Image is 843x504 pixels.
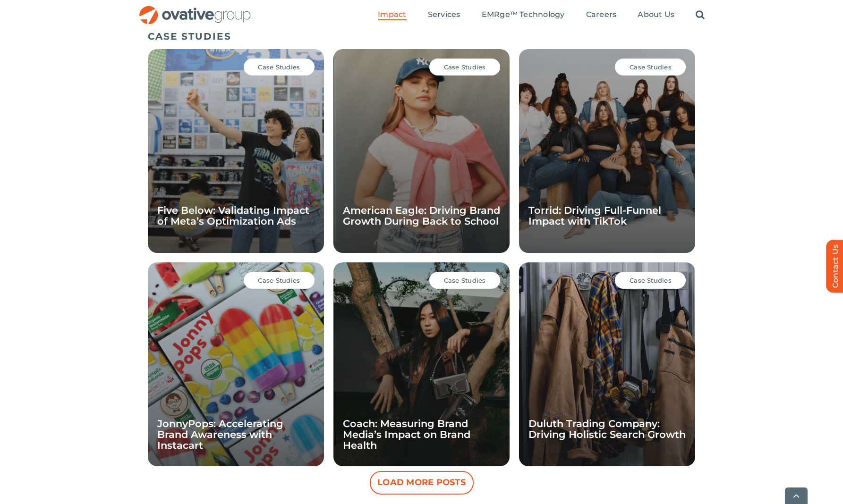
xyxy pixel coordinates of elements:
[148,31,696,42] h5: CASE STUDIES
[370,471,474,495] button: Load More Posts
[638,10,674,20] a: About Us
[528,204,661,227] a: Torrid: Driving Full-Funnel Impact with TikTok
[586,10,617,19] span: Careers
[638,10,674,19] span: About Us
[378,10,406,20] a: Impact
[138,5,252,14] a: OG_Full_horizontal_RGB
[528,418,686,440] a: Duluth Trading Company: Driving Holistic Search Growth
[378,10,406,19] span: Impact
[157,418,283,451] a: JonnyPops: Accelerating Brand Awareness with Instacart
[157,204,309,227] a: Five Below: Validating Impact of Meta’s Optimization Ads
[696,10,705,20] a: Search
[428,10,460,20] a: Services
[482,10,565,20] a: EMRge™ Technology
[343,204,500,227] a: American Eagle: Driving Brand Growth During Back to School
[428,10,460,19] span: Services
[343,418,470,451] a: Coach: Measuring Brand Media’s Impact on Brand Health
[586,10,617,20] a: Careers
[482,10,565,19] span: EMRge™ Technology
